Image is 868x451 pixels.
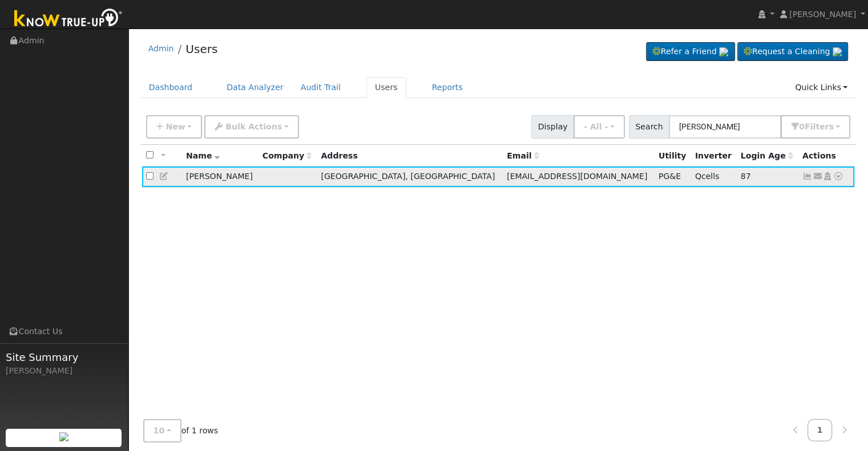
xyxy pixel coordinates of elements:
[218,77,292,98] a: Data Analyzer
[9,6,128,32] img: Know True-Up
[423,77,471,98] a: Reports
[185,42,217,56] a: Users
[646,42,735,62] a: Refer a Friend
[59,432,68,441] img: retrieve
[813,170,823,182] a: t-raye@att.net
[833,47,842,56] img: retrieve
[805,122,834,131] span: Filter
[263,151,312,160] span: Company name
[629,115,669,139] span: Search
[741,151,793,160] span: Days since last login
[225,122,282,131] span: Bulk Actions
[507,151,539,160] span: Email
[659,172,681,181] span: PG&E
[802,150,850,162] div: Actions
[366,77,406,98] a: Users
[143,419,181,442] button: 10
[186,151,220,160] span: Name
[833,170,843,182] a: Other actions
[148,44,174,53] a: Admin
[507,172,647,181] span: [EMAIL_ADDRESS][DOMAIN_NAME]
[317,166,503,188] td: [GEOGRAPHIC_DATA], [GEOGRAPHIC_DATA]
[6,365,122,377] div: [PERSON_NAME]
[822,172,833,181] a: Login As
[146,115,203,139] button: New
[789,10,856,19] span: [PERSON_NAME]
[6,350,122,365] span: Site Summary
[292,77,349,98] a: Audit Trail
[143,419,219,442] span: of 1 rows
[737,42,848,62] a: Request a Cleaning
[719,47,728,56] img: retrieve
[182,166,259,188] td: [PERSON_NAME]
[321,150,499,162] div: Address
[741,172,751,181] span: 05/16/2025 6:29:09 AM
[802,172,813,181] a: Show Graph
[165,122,185,131] span: New
[531,115,574,139] span: Display
[829,122,833,131] span: s
[140,77,201,98] a: Dashboard
[574,115,625,139] button: - All -
[669,115,781,139] input: Search
[659,150,687,162] div: Utility
[781,115,850,139] button: 0Filters
[204,115,298,139] button: Bulk Actions
[695,172,720,181] span: Qcells
[154,426,165,435] span: 10
[808,419,833,441] a: 1
[159,172,169,181] a: Edit User
[786,77,856,98] a: Quick Links
[695,150,733,162] div: Inverter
